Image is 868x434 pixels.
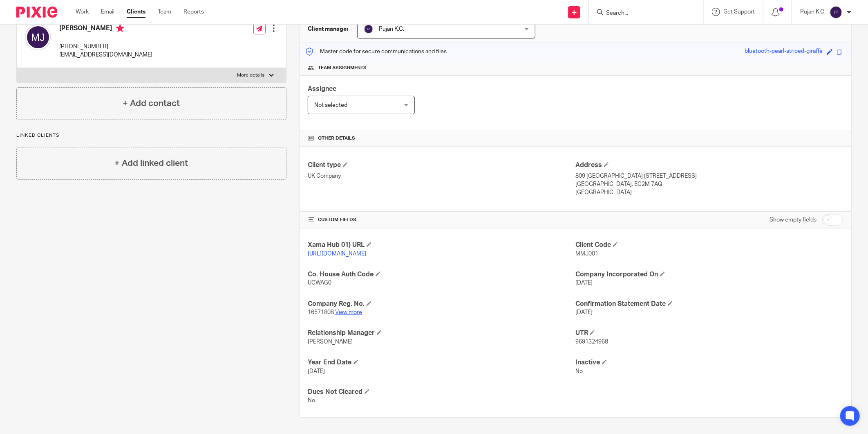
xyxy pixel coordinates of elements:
h4: + Add contact [123,97,180,110]
label: Show empty fields [770,216,817,224]
a: Clients [127,8,145,16]
h4: + Add linked client [114,157,188,170]
span: Get Support [723,9,755,15]
span: [PERSON_NAME] [308,339,353,345]
img: svg%3E [830,6,843,19]
p: Linked clients [16,132,286,139]
p: Master code for secure communications and files [306,47,447,56]
h3: Client manager [308,25,349,33]
h4: Year End Date [308,358,575,367]
img: Pixie [16,7,57,18]
span: Not selected [314,102,347,108]
a: Work [76,8,89,16]
span: [DATE] [308,368,325,374]
p: Pujan K.C. [800,8,825,16]
p: More details [237,72,265,79]
span: [DATE] [575,280,593,286]
h4: CUSTOM FIELDS [308,217,575,223]
img: svg%3E [25,24,51,50]
h4: Dues Not Cleared [308,388,575,396]
span: UCWAG0 [308,280,331,286]
input: Search [605,10,679,17]
p: [GEOGRAPHIC_DATA] [575,188,843,197]
p: [EMAIL_ADDRESS][DOMAIN_NAME] [59,51,152,59]
span: Team assignments [318,65,367,71]
h4: Company Incorporated On [575,270,843,279]
span: Assignee [308,86,336,92]
h4: Co. House Auth Code [308,270,575,279]
h4: Client Code [575,241,843,249]
span: 9691324968 [575,339,608,345]
div: bluetooth-pearl-striped-giraffe [745,47,823,57]
h4: Xama Hub 01) URL [308,241,575,249]
p: 809 [GEOGRAPHIC_DATA] [STREET_ADDRESS] [575,172,843,180]
h4: Confirmation Statement Date [575,300,843,308]
p: [PHONE_NUMBER] [59,43,152,51]
h4: UTR [575,329,843,337]
span: Other details [318,135,355,142]
span: MMJ001 [575,251,598,257]
a: Email [101,8,114,16]
span: 16571808 [308,310,334,315]
span: No [575,368,583,374]
a: Team [158,8,171,16]
p: UK Company [308,172,575,180]
span: [DATE] [575,310,593,315]
span: No [308,398,315,403]
h4: Company Reg. No. [308,300,575,308]
a: Reports [183,8,204,16]
h4: Inactive [575,358,843,367]
span: Pujan K.C. [379,26,404,32]
h4: Client type [308,161,575,170]
h4: [PERSON_NAME] [59,24,152,34]
img: svg%3E [364,24,374,34]
p: [GEOGRAPHIC_DATA], EC2M 7AQ [575,180,843,188]
h4: Address [575,161,843,170]
i: Primary [116,24,124,32]
a: [URL][DOMAIN_NAME] [308,251,366,257]
a: View more [335,310,362,315]
h4: Relationship Manager [308,329,575,337]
